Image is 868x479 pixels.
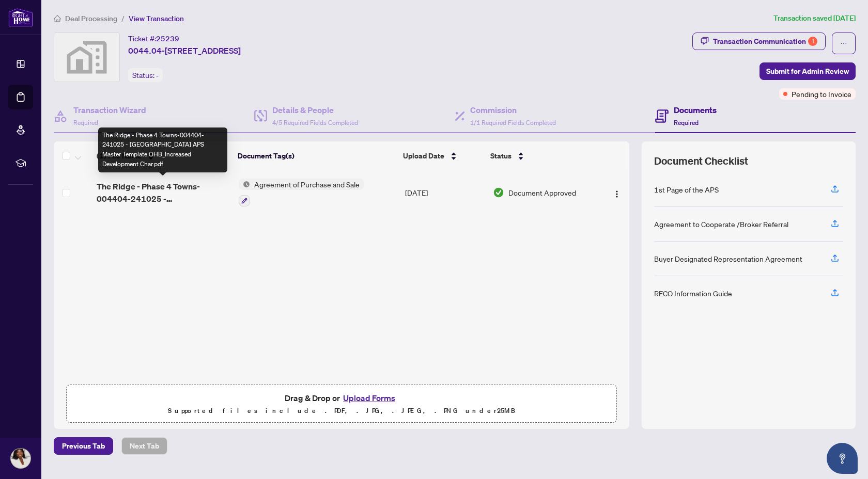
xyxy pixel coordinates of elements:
[792,88,851,100] span: Pending to Invoice
[156,71,159,80] span: -
[250,179,364,190] span: Agreement of Purchase and Sale
[840,40,847,47] span: ellipsis
[73,119,98,126] span: Required
[98,127,227,172] div: The Ridge - Phase 4 Towns-004404-241025 - [GEOGRAPHIC_DATA] APS Master Template OHB_Increased Dev...
[613,190,621,198] img: Logo
[692,33,826,50] button: Transaction Communication1
[67,385,616,423] span: Drag & Drop orUpload FormsSupported files include .PDF, .JPG, .JPEG, .PNG under25MB
[609,184,625,201] button: Logo
[54,15,61,22] span: home
[272,119,358,126] span: 4/5 Required Fields Completed
[399,141,486,170] th: Upload Date
[508,187,576,198] span: Document Approved
[470,119,556,126] span: 1/1 Required Fields Completed
[493,187,504,198] img: Document Status
[654,218,788,230] div: Agreement to Cooperate /Broker Referral
[674,119,699,126] span: Required
[285,391,398,405] span: Drag & Drop or
[654,184,719,195] div: 1st Page of the APS
[827,443,858,474] button: Open asap
[54,33,119,82] img: svg%3e
[234,141,398,170] th: Document Tag(s)
[128,33,179,44] div: Ticket #:
[486,141,595,170] th: Status
[129,14,184,23] span: View Transaction
[403,150,444,162] span: Upload Date
[490,150,512,162] span: Status
[760,62,856,80] button: Submit for Admin Review
[11,449,30,468] img: Profile Icon
[340,391,398,405] button: Upload Forms
[73,104,146,116] h4: Transaction Wizard
[97,180,230,205] span: The Ridge - Phase 4 Towns-004404-241025 - [GEOGRAPHIC_DATA] APS Master Template OHB_Increased Dev...
[128,68,163,82] div: Status:
[674,104,717,116] h4: Documents
[272,104,358,116] h4: Details & People
[121,12,125,24] li: /
[470,104,556,116] h4: Commission
[92,141,234,170] th: (1) File Name
[654,288,732,299] div: RECO Information Guide
[73,405,610,417] p: Supported files include .PDF, .JPG, .JPEG, .PNG under 25 MB
[654,253,802,264] div: Buyer Designated Representation Agreement
[713,33,817,50] div: Transaction Communication
[654,154,748,168] span: Document Checklist
[54,437,113,455] button: Previous Tab
[773,12,856,24] article: Transaction saved [DATE]
[128,44,241,57] span: 0044.04-[STREET_ADDRESS]
[121,437,167,455] button: Next Tab
[766,63,849,79] span: Submit for Admin Review
[808,37,817,46] div: 1
[156,34,179,43] span: 25239
[97,150,142,162] span: (1) File Name
[239,179,250,190] img: Status Icon
[239,179,364,206] button: Status IconAgreement of Purchase and Sale
[8,8,33,27] img: logo
[65,14,117,23] span: Deal Processing
[62,438,105,454] span: Previous Tab
[401,170,489,215] td: [DATE]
